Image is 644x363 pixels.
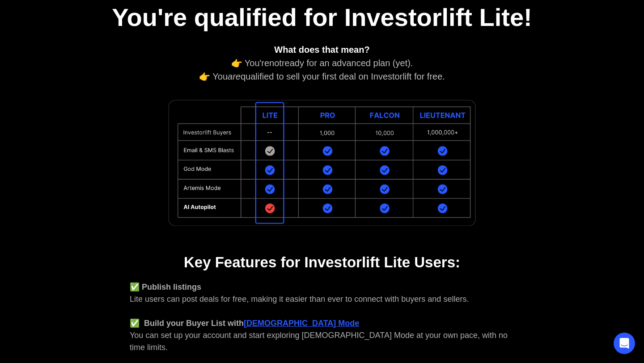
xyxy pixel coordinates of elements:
[274,45,369,55] strong: What does that mean?
[130,319,244,328] strong: ✅ Build your Buyer List with
[228,72,241,81] em: are
[614,333,635,354] div: Open Intercom Messenger
[244,319,359,328] a: [DEMOGRAPHIC_DATA] Mode
[130,283,201,291] strong: ✅ Publish listings
[98,2,546,32] h1: You're qualified for Investorlift Lite!
[184,254,460,270] strong: Key Features for Investorlift Lite Users:
[269,58,282,68] em: not
[130,43,514,83] div: 👉 You're ready for an advanced plan (yet). 👉 You qualified to sell your first deal on Investorlif...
